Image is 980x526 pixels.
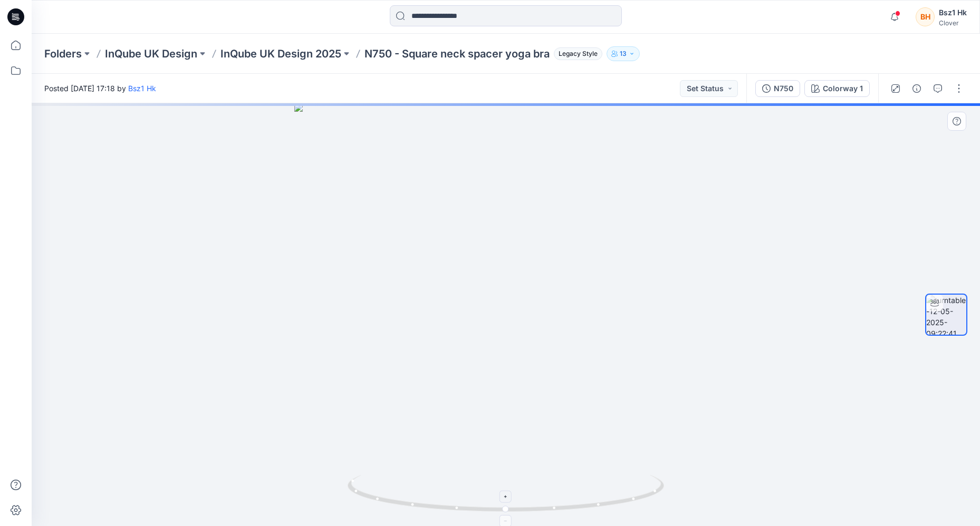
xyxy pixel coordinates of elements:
[823,83,863,94] div: Colorway 1
[44,46,82,61] a: Folders
[620,48,627,60] p: 13
[128,84,156,93] a: Bsz1 Hk
[44,83,156,94] span: Posted [DATE] 17:18 by
[607,46,640,61] button: 13
[926,295,966,335] img: turntable-12-05-2025-09:22:41
[774,83,793,94] div: N750
[755,80,800,97] button: N750
[916,7,935,26] div: BH
[908,80,925,97] button: Details
[804,80,870,97] button: Colorway 1
[364,46,550,61] p: N750 - Square neck spacer yoga bra
[939,19,967,27] div: Clover
[550,46,602,61] button: Legacy Style
[939,6,967,19] div: Bsz1 Hk
[105,46,197,61] a: InQube UK Design
[220,46,341,61] a: InQube UK Design 2025
[554,47,602,60] span: Legacy Style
